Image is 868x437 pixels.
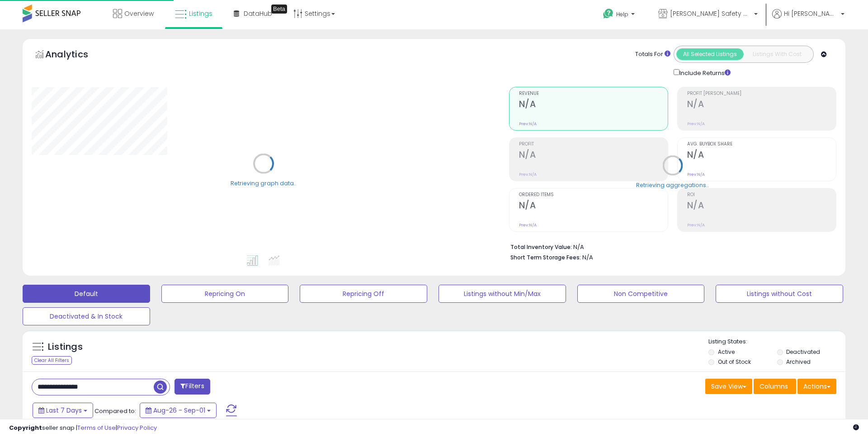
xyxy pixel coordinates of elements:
[743,48,811,60] button: Listings With Cost
[670,9,751,18] span: [PERSON_NAME] Safety & Supply
[124,9,154,18] span: Overview
[676,48,744,60] button: All Selected Listings
[716,285,843,303] button: Listings without Cost
[189,9,212,18] span: Listings
[603,8,614,19] i: Get Help
[23,285,150,303] button: Default
[635,50,670,59] div: Totals For
[23,307,150,325] button: Deactivated & In Stock
[577,285,705,303] button: Non Competitive
[439,285,566,303] button: Listings without Min/Max
[244,9,272,18] span: DataHub
[300,285,427,303] button: Repricing Off
[596,1,644,29] a: Help
[271,5,287,14] div: Tooltip anchor
[9,423,42,432] strong: Copyright
[45,48,106,63] h5: Analytics
[231,179,297,187] div: Retrieving graph data..
[161,285,289,303] button: Repricing On
[9,424,157,432] div: seller snap | |
[667,67,741,78] div: Include Returns
[616,10,628,18] span: Help
[784,9,838,18] span: Hi [PERSON_NAME]
[772,9,844,29] a: Hi [PERSON_NAME]
[636,181,709,189] div: Retrieving aggregations..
